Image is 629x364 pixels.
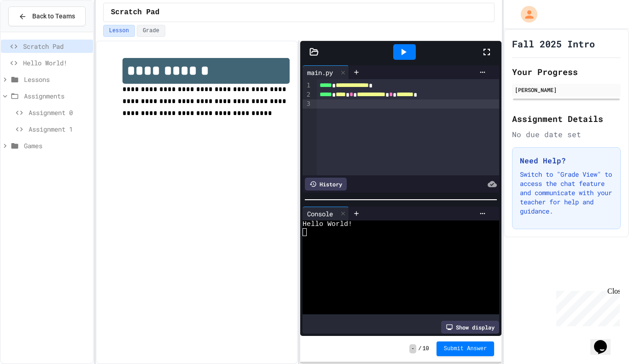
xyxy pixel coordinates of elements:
[23,58,89,68] span: Hello World!
[512,129,621,140] div: No due date set
[23,41,89,51] span: Scratch Pad
[137,25,165,37] button: Grade
[409,344,416,353] span: -
[418,345,421,352] span: /
[303,81,312,90] div: 1
[24,75,89,84] span: Lessons
[520,170,613,216] p: Switch to "Grade View" to access the chat feature and communicate with your teacher for help and ...
[441,321,499,334] div: Show display
[520,155,613,166] h3: Need Help?
[305,178,347,191] div: History
[32,12,75,21] span: Back to Teams
[512,112,621,125] h2: Assignment Details
[512,37,595,50] h1: Fall 2025 Intro
[303,90,312,99] div: 2
[29,108,89,117] span: Assignment 0
[8,6,86,26] button: Back to Teams
[553,287,620,326] iframe: chat widget
[512,65,621,78] h2: Your Progress
[515,86,618,94] div: [PERSON_NAME]
[422,345,429,352] span: 10
[303,65,349,79] div: main.py
[29,124,89,134] span: Assignment 1
[303,207,349,220] div: Console
[103,25,135,37] button: Lesson
[303,209,338,219] div: Console
[590,327,620,355] iframe: chat widget
[24,91,89,101] span: Assignments
[303,220,352,228] span: Hello World!
[4,4,64,58] div: Chat with us now!Close
[511,4,540,25] div: My Account
[437,341,495,356] button: Submit Answer
[111,7,160,18] span: Scratch Pad
[303,68,338,77] div: main.py
[444,345,487,352] span: Submit Answer
[24,141,89,150] span: Games
[303,99,312,109] div: 3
